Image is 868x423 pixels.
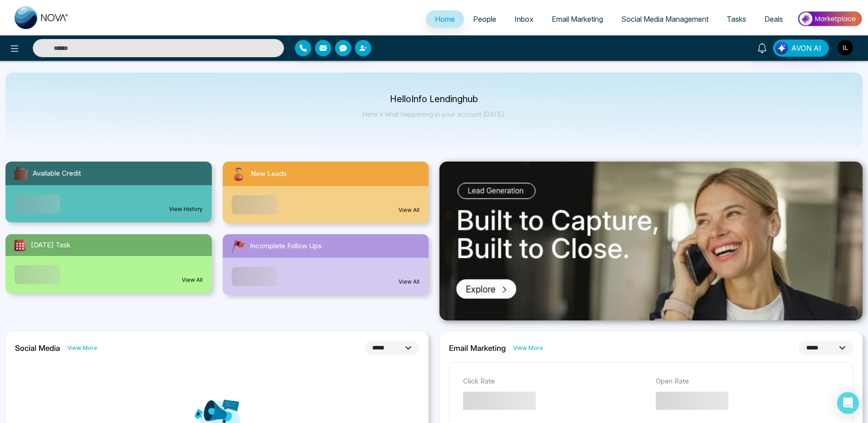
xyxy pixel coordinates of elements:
[31,240,70,251] span: [DATE] Task
[250,241,322,251] span: Incomplete Follow Ups
[755,10,792,28] a: Deals
[182,276,203,284] a: View All
[764,15,783,24] span: Deals
[837,392,859,414] div: Open Intercom Messenger
[797,9,863,29] img: Market-place.gif
[33,168,81,179] span: Available Credit
[612,10,718,28] a: Social Media Management
[169,205,203,213] a: View History
[838,40,853,55] img: User Avatar
[363,95,506,103] p: Hello Info Lendinghub
[449,344,506,353] h2: Email Marketing
[464,10,505,28] a: People
[13,238,27,252] img: todayTask.svg
[463,376,647,387] p: Click Rate
[13,165,29,182] img: availableCredit.svg
[230,238,246,254] img: followUps.svg
[727,15,746,24] span: Tasks
[773,39,829,57] button: AVON AI
[543,10,612,28] a: Email Marketing
[67,344,97,352] a: View More
[435,15,455,24] span: Home
[251,169,287,179] span: New Leads
[439,162,863,320] img: .
[15,344,60,353] h2: Social Media
[513,344,543,352] a: View More
[514,15,534,24] span: Inbox
[718,10,755,28] a: Tasks
[656,376,839,387] p: Open Rate
[399,278,419,286] a: View All
[791,43,821,54] span: AVON AI
[217,234,434,295] a: Incomplete Follow UpsView All
[505,10,543,28] a: Inbox
[15,6,69,29] img: Nova CRM Logo
[775,42,788,54] img: Lead Flow
[473,15,496,24] span: People
[230,165,247,182] img: newLeads.svg
[363,110,506,118] p: Here's what happening in your account [DATE].
[621,15,708,24] span: Social Media Management
[552,15,603,24] span: Email Marketing
[217,162,434,223] a: New LeadsView All
[426,10,464,28] a: Home
[399,206,419,214] a: View All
